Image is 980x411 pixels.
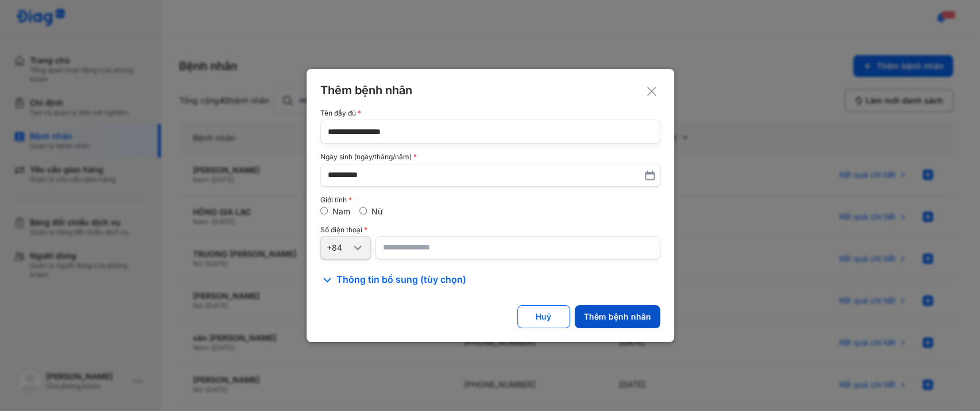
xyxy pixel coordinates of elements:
button: Thêm bệnh nhân [575,305,660,328]
div: Giới tính [320,196,660,204]
div: Thêm bệnh nhân [320,83,660,98]
button: Huỷ [517,305,570,328]
label: Nữ [371,206,383,216]
div: Tên đầy đủ [320,109,660,117]
div: Số điện thoại [320,226,660,234]
div: Thêm bệnh nhân [584,312,651,322]
div: Ngày sinh (ngày/tháng/năm) [320,153,660,161]
span: Thông tin bổ sung (tùy chọn) [336,273,466,287]
label: Nam [332,206,350,216]
div: +84 [327,243,351,253]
